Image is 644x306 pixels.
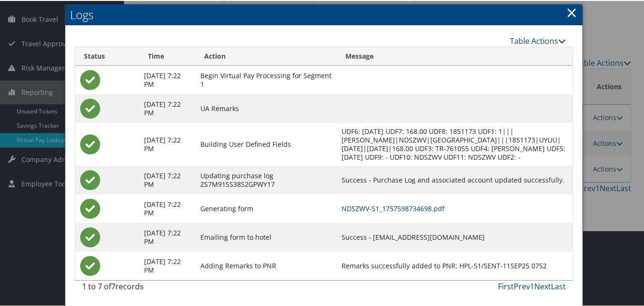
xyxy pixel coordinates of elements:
th: Time: activate to sort column ascending [139,46,196,65]
a: Close [566,2,577,21]
td: [DATE] 7:22 PM [139,222,196,251]
a: NDSZWV-S1_1757598734698.pdf [342,203,445,212]
a: Table Actions [510,35,566,45]
a: Next [534,280,551,291]
td: UDF6: [DATE] UDF7: 168.00 UDF8: 1851173 UDF1: 1|||[PERSON_NAME]|NDSZWV|[GEOGRAPHIC_DATA]|||185117... [337,122,572,165]
td: Success - [EMAIL_ADDRESS][DOMAIN_NAME] [337,222,572,251]
td: Building User Defined Fields [196,122,337,165]
td: [DATE] 7:22 PM [139,65,196,93]
td: Emailing form to hotel [196,222,337,251]
td: [DATE] 7:22 PM [139,194,196,222]
a: 1 [530,280,534,291]
td: Adding Remarks to PNR [196,251,337,279]
td: Updating purchase log ZS7M91SS38S2GPWY17 [196,165,337,194]
span: 7 [111,280,115,291]
h2: Logs [65,3,582,24]
td: Success - Purchase Log and associated account updated successfully. [337,165,572,194]
th: Action: activate to sort column ascending [196,46,337,65]
td: [DATE] 7:22 PM [139,251,196,279]
a: Prev [514,280,530,291]
div: 1 to 7 of records [82,280,192,296]
td: [DATE] 7:22 PM [139,93,196,122]
td: Remarks successfully added to PNR: HPL-S1/SENT-11SEP25 0752 [337,251,572,279]
td: [DATE] 7:22 PM [139,122,196,165]
a: First [498,280,514,291]
th: Status: activate to sort column ascending [75,46,140,65]
td: [DATE] 7:22 PM [139,165,196,194]
td: Begin Virtual Pay Processing for Segment 1 [196,65,337,93]
td: Generating form [196,194,337,222]
th: Message: activate to sort column ascending [337,46,572,65]
a: Last [551,280,566,291]
td: UA Remarks [196,93,337,122]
